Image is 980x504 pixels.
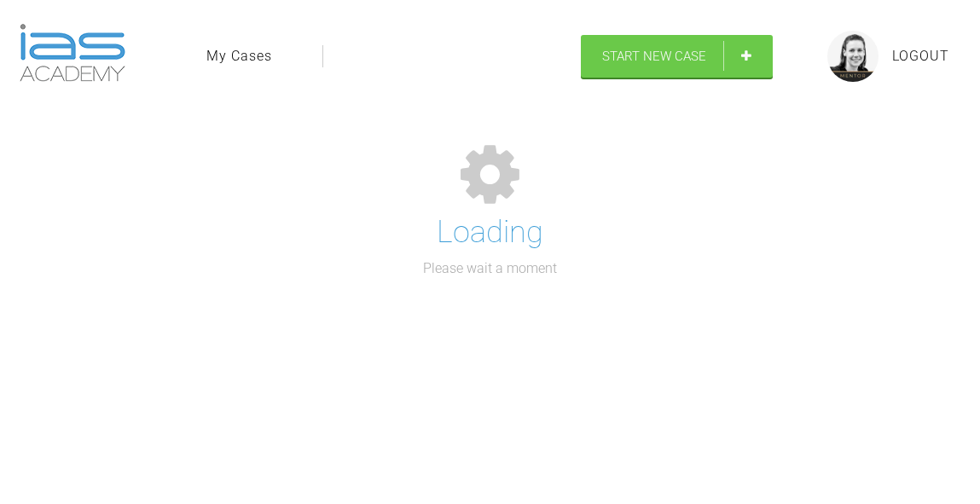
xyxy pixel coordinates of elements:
[20,24,125,82] img: logo-light.3e3ef733.png
[892,45,949,67] a: Logout
[423,258,557,280] p: Please wait a moment
[581,35,773,78] a: Start New Case
[827,31,879,82] img: profile.png
[602,49,706,64] span: Start New Case
[437,208,543,258] h1: Loading
[206,45,272,67] a: My Cases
